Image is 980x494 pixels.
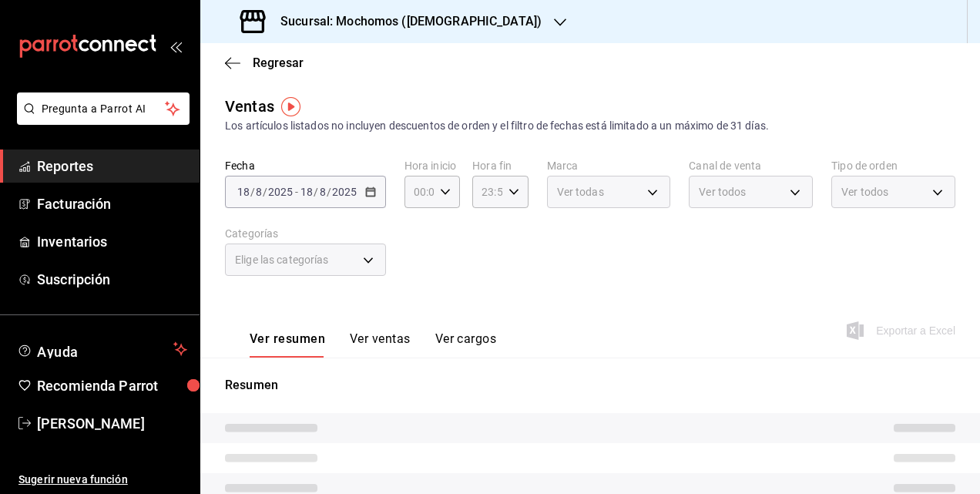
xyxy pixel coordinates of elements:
span: Ver todos [699,184,746,200]
button: Pregunta a Parrot AI [17,92,190,125]
button: Ver cargos [435,331,497,358]
span: / [327,186,331,198]
span: Regresar [253,55,304,70]
label: Fecha [225,160,386,171]
span: / [263,186,267,198]
span: / [314,186,318,198]
input: -- [255,186,263,198]
span: / [250,186,255,198]
label: Categorías [225,228,386,239]
span: Sugerir nueva función [18,472,187,488]
span: Recomienda Parrot [37,375,187,396]
span: Inventarios [37,231,187,252]
span: Ayuda [37,340,167,358]
button: Regresar [225,55,304,70]
span: [PERSON_NAME] [37,413,187,434]
h3: Sucursal: Mochomos ([DEMOGRAPHIC_DATA]) [268,12,542,31]
button: Ver resumen [250,331,325,358]
span: Elige las categorías [235,252,329,267]
div: Los artículos listados no incluyen descuentos de orden y el filtro de fechas está limitado a un m... [225,118,955,134]
input: -- [237,186,250,198]
span: Pregunta a Parrot AI [42,101,166,117]
input: ---- [331,186,357,198]
button: Ver ventas [350,331,411,358]
label: Tipo de orden [831,160,955,171]
span: Suscripción [37,269,187,290]
button: open_drawer_menu [169,40,182,52]
div: navigation tabs [250,331,496,358]
a: Pregunta a Parrot AI [11,112,190,128]
span: Reportes [37,156,187,176]
label: Canal de venta [689,160,813,171]
div: Ventas [225,95,274,118]
span: Ver todas [557,184,604,200]
label: Hora fin [472,160,528,171]
input: -- [300,186,314,198]
label: Hora inicio [404,160,460,171]
p: Resumen [225,376,955,395]
input: -- [319,186,327,198]
img: Tooltip marker [281,97,300,116]
span: - [295,186,298,198]
input: ---- [267,186,294,198]
span: Facturación [37,193,187,214]
label: Marca [547,160,671,171]
span: Ver todos [841,184,888,200]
